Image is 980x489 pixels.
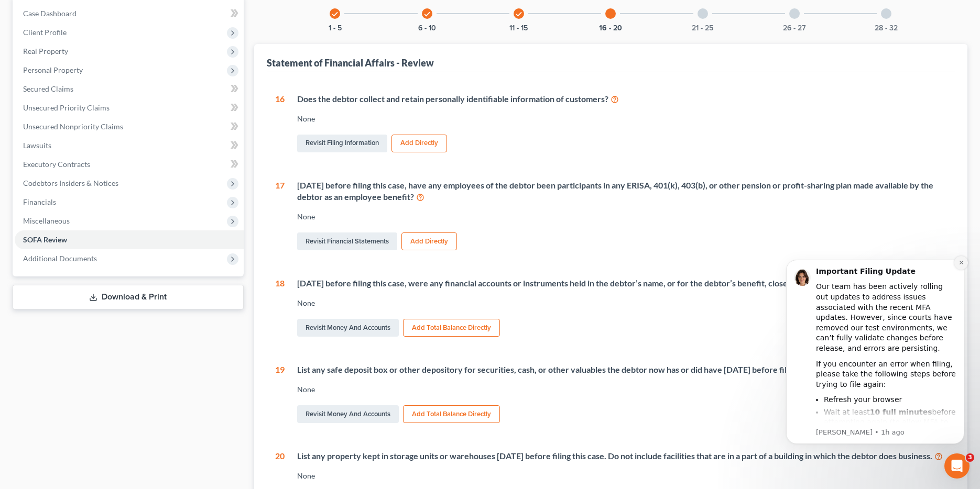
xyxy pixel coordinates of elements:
i: check [515,10,522,18]
a: SOFA Review [15,230,244,249]
span: Additional Documents [23,254,97,263]
button: 16 - 20 [599,25,622,32]
a: Secured Claims [15,80,244,98]
button: 21 - 25 [692,25,713,32]
span: Case Dashboard [23,9,77,18]
div: List any safe deposit box or other depository for securities, cash, or other valuables the debtor... [297,364,947,376]
i: check [331,10,339,18]
button: 1 - 5 [329,25,342,32]
button: 28 - 32 [875,25,898,32]
button: 6 - 10 [418,25,436,32]
div: 19 [275,364,285,425]
span: Financials [23,197,56,206]
div: 18 [275,277,285,339]
i: check [423,10,431,18]
a: Revisit Financial Statements [297,232,397,250]
a: Unsecured Nonpriority Claims [15,117,244,136]
span: Codebtors Insiders & Notices [23,179,118,187]
a: Executory Contracts [15,155,244,174]
div: None [297,298,947,308]
a: Download & Print [13,285,244,309]
span: Real Property [23,47,68,55]
a: Revisit Money and Accounts [297,319,399,337]
div: None [297,471,947,481]
div: Statement of Financial Affairs - Review [267,57,434,69]
div: List any property kept in storage units or warehouses [DATE] before filing this case. Do not incl... [297,450,947,462]
iframe: Intercom live chat [944,453,970,479]
button: Add Total Balance Directly [403,319,500,337]
div: 17 [275,180,285,253]
span: 3 [966,453,974,462]
a: Case Dashboard [15,4,244,23]
a: Unsecured Priority Claims [15,98,244,117]
span: Unsecured Nonpriority Claims [23,122,123,131]
div: None [297,384,947,395]
span: Secured Claims [23,84,73,93]
button: Add Total Balance Directly [403,405,500,423]
div: [DATE] before filing this case, were any financial accounts or instruments held in the debtor’s n... [297,277,947,290]
span: Miscellaneous [23,216,70,225]
div: 16 [275,93,285,154]
div: None [297,212,947,222]
div: [DATE] before filing this case, have any employees of the debtor been participants in any ERISA, ... [297,180,947,204]
span: Executory Contracts [23,160,90,169]
span: Client Profile [23,28,67,37]
button: Add Directly [401,232,457,250]
span: SOFA Review [23,235,67,244]
div: Does the debtor collect and retain personally identifiable information of customers? [297,93,947,105]
a: Revisit Filing Information [297,135,387,152]
span: Unsecured Priority Claims [23,103,110,112]
span: Personal Property [23,65,83,74]
div: None [297,114,947,124]
a: Revisit Money and Accounts [297,405,399,423]
button: Add Directly [391,135,447,152]
span: Lawsuits [23,141,51,150]
button: 26 - 27 [783,25,805,32]
button: 11 - 15 [509,25,528,32]
iframe: Intercom notifications message [770,247,980,484]
a: Lawsuits [15,136,244,155]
